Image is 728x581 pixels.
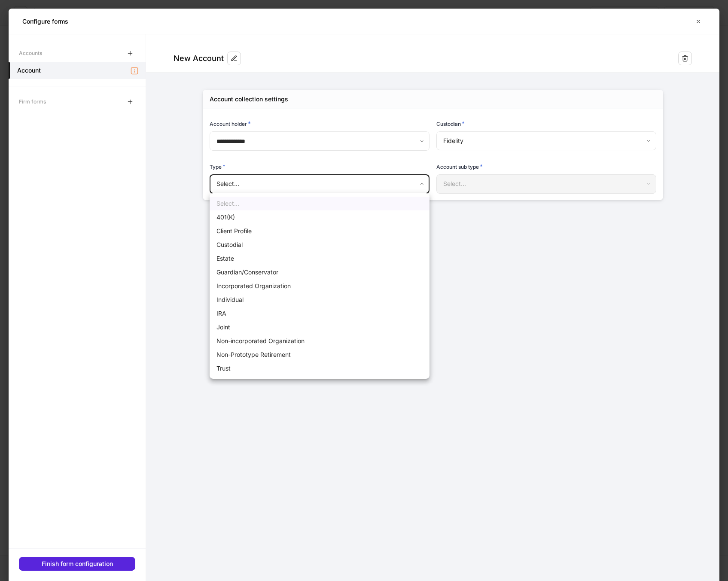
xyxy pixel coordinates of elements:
[210,238,429,252] li: Custodial
[210,210,429,224] li: 401(K)
[210,320,429,334] li: Joint
[210,293,429,307] li: Individual
[210,252,429,265] li: Estate
[210,348,429,362] li: Non-Prototype Retirement
[210,307,429,320] li: IRA
[210,265,429,279] li: Guardian/Conservator
[210,279,429,293] li: Incorporated Organization
[210,224,429,238] li: Client Profile
[210,362,429,375] li: Trust
[210,334,429,348] li: Non-incorporated Organization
